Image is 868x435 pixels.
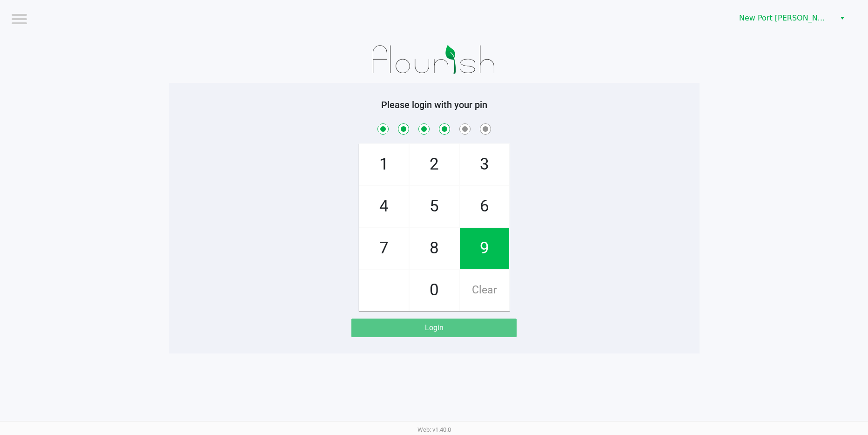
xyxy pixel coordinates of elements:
[176,99,693,110] h5: Please login with your pin
[359,228,409,269] span: 7
[417,426,451,433] span: Web: v1.40.0
[835,10,849,27] button: Select
[460,228,509,269] span: 9
[460,270,509,311] span: Clear
[410,186,459,227] span: 5
[410,228,459,269] span: 8
[739,13,830,24] span: New Port [PERSON_NAME]
[359,186,409,227] span: 4
[410,144,459,185] span: 2
[460,186,509,227] span: 6
[359,144,409,185] span: 1
[410,270,459,311] span: 0
[460,144,509,185] span: 3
